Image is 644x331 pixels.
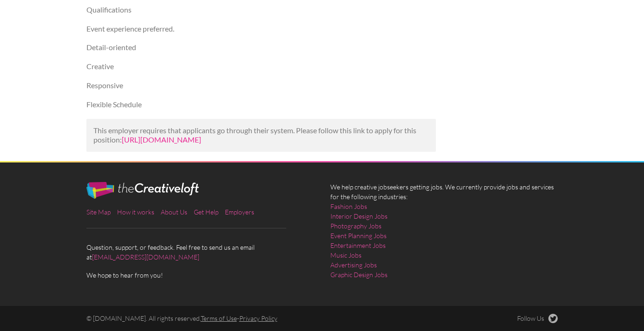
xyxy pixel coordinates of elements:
a: Get Help [194,208,218,216]
p: Event experience preferred. [86,24,436,34]
a: About Us [161,208,187,216]
div: Question, support, or feedback. Feel free to send us an email at [78,182,322,280]
a: Interior Design Jobs [330,211,388,221]
p: This employer requires that applicants go through their system. Please follow this link to apply ... [93,126,429,145]
p: Responsive [86,81,436,91]
p: Creative [86,62,436,71]
a: Photography Jobs [330,221,381,231]
a: Graphic Design Jobs [330,270,388,279]
a: Entertainment Jobs [330,240,386,250]
a: How it works [117,208,154,216]
a: [EMAIL_ADDRESS][DOMAIN_NAME] [92,253,199,261]
img: The Creative Loft [86,182,199,199]
a: Advertising Jobs [330,260,377,270]
span: We hope to hear from you! [86,270,314,280]
div: We help creative jobseekers getting jobs. We currently provide jobs and services for the followin... [322,182,566,287]
a: Terms of Use [201,314,237,322]
a: Privacy Policy [239,314,277,322]
a: Event Planning Jobs [330,231,387,240]
div: © [DOMAIN_NAME]. All rights reserved. - [78,314,444,323]
a: Site Map [86,208,111,216]
a: [URL][DOMAIN_NAME] [122,135,201,144]
p: Qualifications [86,5,436,15]
a: Fashion Jobs [330,201,367,211]
p: Flexible Schedule [86,100,436,110]
p: Detail-oriented [86,43,436,52]
a: Follow Us [517,314,558,323]
a: Music Jobs [330,250,361,260]
a: Employers [225,208,254,216]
